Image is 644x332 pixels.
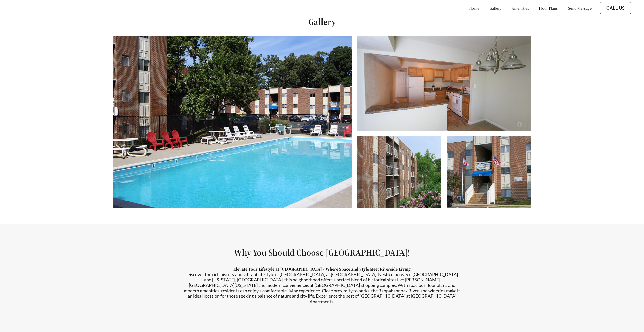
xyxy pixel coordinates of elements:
button: Call Us [600,2,631,14]
a: send message [568,6,592,11]
a: floor plans [539,6,558,11]
img: Carousel image 3 [357,136,442,208]
p: Discover the rich history and vibrant lifestyle of [GEOGRAPHIC_DATA] at [GEOGRAPHIC_DATA]. Nestle... [184,272,460,305]
a: home [469,6,479,11]
a: gallery [490,6,502,11]
h1: Why You Should Choose [GEOGRAPHIC_DATA]! [12,247,632,258]
img: Carousel image 2 [357,36,531,131]
img: Carousel image 4 [447,136,531,208]
p: Elevate Your Lifestyle at [GEOGRAPHIC_DATA] - Where Space and Style Meet Riverside Living [184,266,460,272]
a: Call Us [606,5,625,11]
img: Carousel image 1 [113,36,352,208]
a: amenities [512,6,529,11]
